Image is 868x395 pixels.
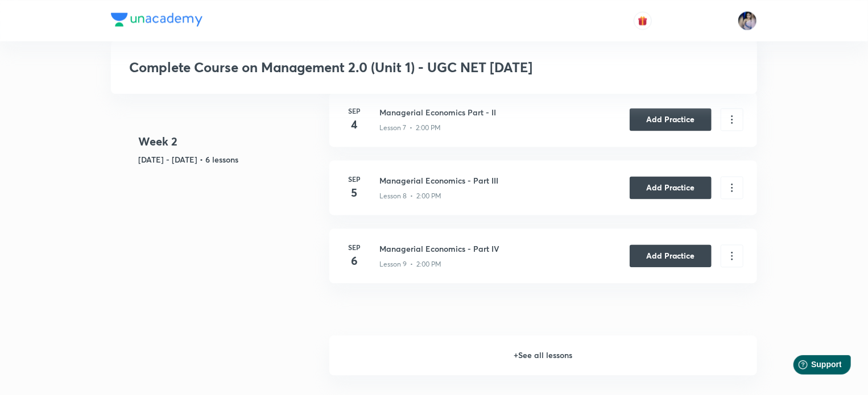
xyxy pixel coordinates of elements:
button: Add Practice [630,108,712,131]
p: Lesson 9 • 2:00 PM [379,259,587,269]
button: avatar [634,11,652,30]
button: Add Practice [630,176,712,199]
h4: 4 [343,116,366,133]
a: Company Logo [111,13,202,29]
h4: 6 [343,252,366,269]
h6: Managerial Economics - Part III [379,174,587,186]
button: Add Practice [630,244,712,267]
img: Company Logo [111,13,202,26]
p: Lesson 8 • 2:00 PM [379,191,587,201]
h6: Managerial Economics Part - II [379,106,587,118]
h6: Sep [343,242,366,252]
h4: Week 2 [138,134,320,151]
h4: 5 [343,184,366,201]
p: Lesson 7 • 2:00 PM [379,123,587,133]
iframe: Help widget launcher [767,351,855,382]
h3: Complete Course on Management 2.0 (Unit 1) - UGC NET [DATE] [129,59,574,76]
img: Tanya Gautam [738,11,757,30]
h6: Sep [343,106,366,116]
h6: Managerial Economics - Part IV [379,243,587,255]
h5: [DATE] - [DATE] • 6 lessons [138,154,320,166]
img: avatar [638,15,648,26]
h6: + See all lessons [329,335,757,375]
h6: Sep [343,174,366,184]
